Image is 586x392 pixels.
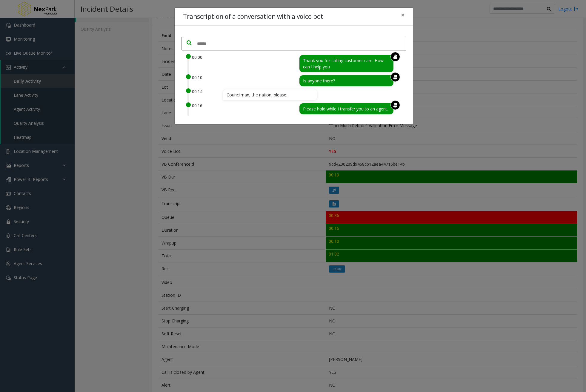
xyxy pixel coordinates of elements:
[223,89,317,100] span: Councilman, the nation, please.
[192,102,202,109] div: 00:16
[183,12,323,21] h4: Transcription of a conversation with a voice bot
[192,54,202,60] div: 00:00
[401,11,404,19] span: ×
[192,88,202,95] div: 00:14
[299,75,393,86] span: Is anyone there?
[397,8,409,22] button: Close
[192,74,202,81] div: 00:10
[299,103,393,114] span: Please hold while I transfer you to an agent.
[299,55,393,72] span: Thank you for calling customer care. How can I help you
